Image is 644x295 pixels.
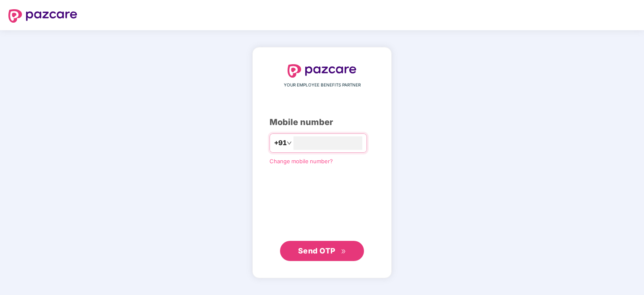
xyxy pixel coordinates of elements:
[284,82,361,89] span: YOUR EMPLOYEE BENEFITS PARTNER
[8,9,77,23] img: logo
[274,138,287,148] span: +91
[341,249,346,254] span: double-right
[288,64,356,78] img: logo
[270,158,333,164] a: Change mobile number?
[280,241,364,261] button: Send OTPdouble-right
[298,246,335,255] span: Send OTP
[270,116,374,129] div: Mobile number
[287,141,292,146] span: down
